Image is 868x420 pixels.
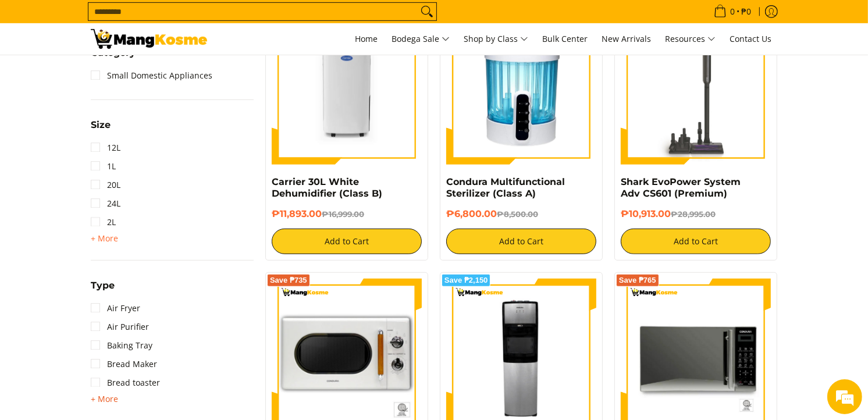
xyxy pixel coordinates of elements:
a: 24L [91,194,120,213]
h6: ₱10,913.00 [621,208,771,220]
span: 0 [728,8,737,16]
span: Save ₱735 [270,277,307,284]
span: Save ₱2,150 [444,277,488,284]
a: New Arrivals [596,23,657,55]
a: Air Purifier [91,318,149,336]
summary: Open [91,48,136,66]
a: Small Domestic Appliances [91,66,212,85]
span: We're online! [67,132,161,250]
button: Add to Cart [272,229,422,254]
button: Search [418,3,436,20]
a: Bulk Center [536,23,593,55]
textarea: Type your message and hit 'Enter' [6,289,222,330]
span: New Arrivals [602,33,651,44]
div: Chat with us now [61,65,195,80]
a: Carrier 30L White Dehumidifier (Class B) [272,176,382,199]
span: Bodega Sale [392,32,450,47]
a: Air Fryer [91,299,140,318]
img: carrier-30-liter-dehumidier-premium-full-view-mang-kosme [272,15,422,165]
h6: ₱11,893.00 [272,208,422,220]
span: ₱0 [739,8,753,16]
a: 1L [91,157,116,176]
del: ₱8,500.00 [497,209,538,219]
img: shark-evopower-wireless-vacuum-full-view-mang-kosme [621,15,771,165]
h6: ₱6,800.00 [446,208,596,220]
summary: Open [91,392,118,406]
a: Baking Tray [91,336,152,355]
span: Bulk Center [542,33,588,44]
a: Bread toaster [91,373,160,392]
span: + More [91,234,118,243]
span: Save ₱765 [619,277,656,284]
button: Add to Cart [621,229,771,254]
span: Category [91,48,136,58]
a: Shop by Class [458,23,534,55]
a: Home [349,23,383,55]
a: Bodega Sale [386,23,456,55]
span: Size [91,120,111,130]
button: Add to Cart [446,229,596,254]
a: 20L [91,176,120,194]
div: Minimize live chat window [191,6,219,34]
summary: Open [91,120,111,138]
a: 2L [91,213,116,232]
span: Contact Us [730,33,771,44]
img: Condura Multifunctional Sterilizer (Class A) [446,15,596,165]
a: 12L [91,138,120,157]
span: + More [91,394,118,404]
span: • [710,5,755,18]
span: Type [91,281,115,290]
span: Home [355,33,378,44]
summary: Open [91,281,115,299]
nav: Main Menu [219,23,777,55]
a: Condura Multifunctional Sterilizer (Class A) [446,176,565,199]
a: Contact Us [724,23,777,55]
img: Small Appliances l Mang Kosme: Home Appliances Warehouse Sale [91,29,207,49]
a: Shark EvoPower System Adv CS601 (Premium) [621,176,741,199]
del: ₱28,995.00 [671,209,716,219]
span: Shop by Class [464,32,528,47]
a: Bread Maker [91,355,157,373]
a: Resources [659,23,721,55]
span: Resources [665,32,716,47]
del: ₱16,999.00 [322,209,364,219]
summary: Open [91,232,118,245]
